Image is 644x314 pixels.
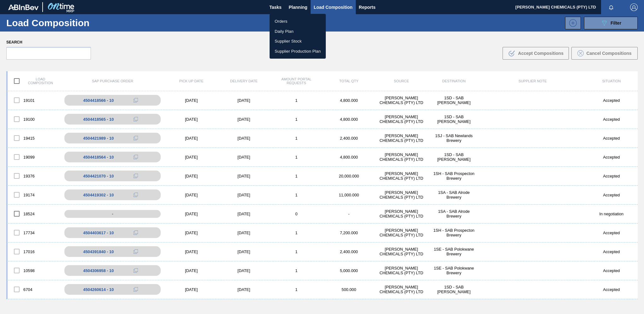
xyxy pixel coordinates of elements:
a: Daily Plan [270,26,326,37]
a: Supplier Stock [270,36,326,46]
a: Orders [270,16,326,26]
a: Supplier Production Plan [270,46,326,56]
